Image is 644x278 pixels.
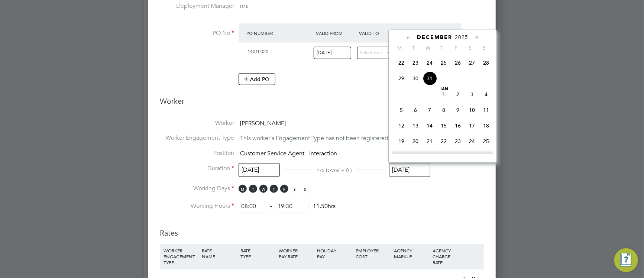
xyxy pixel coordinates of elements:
[423,71,437,85] span: 31
[280,185,288,193] span: F
[239,244,277,263] div: RATE TYPE
[160,165,234,172] label: Duration
[240,2,249,10] span: n/a
[357,26,401,40] div: Valid To
[394,103,408,117] span: 5
[479,119,493,133] span: 18
[314,47,351,59] input: Select one
[392,244,430,263] div: AGENCY MARKUP
[479,87,493,101] span: 4
[394,56,408,70] span: 22
[240,120,286,127] span: [PERSON_NAME]
[407,45,421,51] span: T
[239,185,247,193] span: M
[277,244,315,263] div: WORKER PAY RATE
[239,73,275,85] button: Add PO
[437,87,451,91] span: Jan
[451,87,465,101] span: 2
[275,200,304,213] input: 17:00
[162,244,200,269] div: WORKER ENGAGEMENT TYPE
[451,134,465,148] span: 23
[465,87,479,101] span: 3
[160,2,234,10] label: Deployment Manager
[394,119,408,133] span: 12
[437,103,451,117] span: 8
[423,134,437,148] span: 21
[389,163,430,177] input: Select one
[435,45,449,51] span: T
[249,185,257,193] span: T
[247,48,268,55] span: 1401L020
[392,45,407,51] span: M
[408,56,423,70] span: 23
[465,56,479,70] span: 27
[394,71,408,85] span: 29
[160,185,234,193] label: Working Days
[431,244,456,269] div: AGENCY CHARGE RATE
[270,185,278,193] span: T
[465,134,479,148] span: 24
[451,103,465,117] span: 9
[160,96,484,112] h3: Worker
[408,71,423,85] span: 30
[160,29,234,37] label: PO No
[314,26,357,40] div: Valid From
[437,56,451,70] span: 25
[423,119,437,133] span: 14
[269,203,274,210] span: ‐
[451,119,465,133] span: 16
[437,134,451,148] span: 22
[417,34,452,41] span: December
[309,203,336,210] span: 11.50hrs
[614,248,638,272] button: Engage Resource Center
[245,26,314,40] div: PO Number
[437,119,451,133] span: 15
[408,119,423,133] span: 13
[408,103,423,117] span: 6
[259,185,268,193] span: W
[291,185,299,193] span: S
[239,163,280,177] input: Select one
[423,103,437,117] span: 7
[463,45,477,51] span: S
[317,167,338,174] span: 175 DAYS
[240,135,427,142] span: This worker's Engagement Type has not been registered by its Agency.
[200,244,238,263] div: RATE NAME
[401,26,444,40] div: Expiry
[160,149,234,157] label: Position
[160,119,234,127] label: Worker
[394,134,408,148] span: 19
[160,134,234,142] label: Worker Engagement Type
[465,119,479,133] span: 17
[160,202,234,210] label: Working Hours
[421,45,435,51] span: W
[479,134,493,148] span: 25
[479,56,493,70] span: 28
[240,150,337,157] span: Customer Service Agent - Interaction
[354,244,392,263] div: EMPLOYER COST
[423,56,437,70] span: 24
[449,45,463,51] span: F
[338,167,352,174] span: ( + 0 )
[239,200,267,213] input: 08:00
[357,47,395,59] input: Select one
[301,185,309,193] span: S
[465,103,479,117] span: 10
[315,244,354,263] div: HOLIDAY PAY
[160,221,484,238] h3: Rates
[437,87,451,101] span: 1
[408,134,423,148] span: 20
[477,45,491,51] span: S
[479,103,493,117] span: 11
[451,56,465,70] span: 26
[455,34,468,41] span: 2025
